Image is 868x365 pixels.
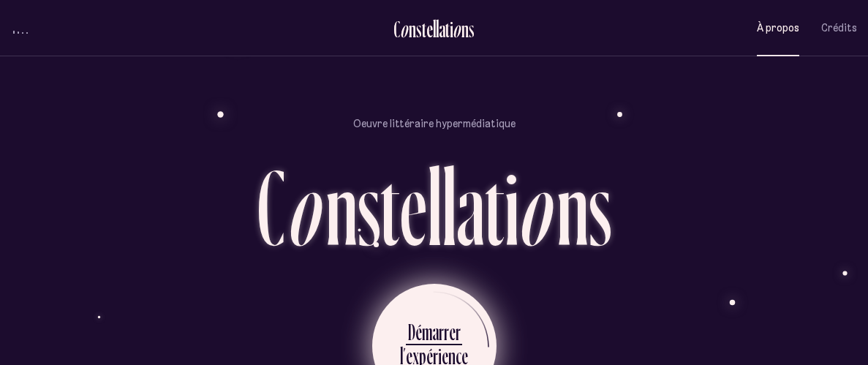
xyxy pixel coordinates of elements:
div: C [393,17,400,41]
div: n [409,17,416,41]
div: e [449,317,456,346]
div: n [325,153,358,260]
div: s [416,17,422,41]
div: o [453,17,461,41]
div: i [450,17,453,41]
div: r [444,317,449,346]
div: e [426,17,433,41]
div: s [469,17,475,41]
div: l [433,17,436,41]
div: e [400,153,427,260]
div: a [432,317,439,346]
div: s [358,153,380,260]
div: é [415,317,422,346]
span: Crédits [821,22,857,34]
div: m [422,317,432,346]
div: n [556,153,589,260]
div: r [456,317,461,346]
div: n [461,17,469,41]
div: t [422,17,426,41]
div: o [516,153,556,260]
div: l [427,153,442,260]
span: À propos [757,22,799,34]
div: l [436,17,439,41]
div: C [257,153,285,260]
div: o [285,153,325,260]
div: t [485,153,505,260]
div: t [380,153,400,260]
div: a [456,153,485,260]
button: Crédits [821,11,857,45]
div: o [400,17,409,41]
div: t [445,17,450,41]
div: r [439,317,444,346]
div: a [439,17,445,41]
button: volume audio [11,20,30,36]
div: l [442,153,456,260]
div: i [505,153,518,260]
p: Oeuvre littéraire hypermédiatique [353,116,516,131]
div: D [408,317,415,346]
button: À propos [757,11,799,45]
div: s [589,153,611,260]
